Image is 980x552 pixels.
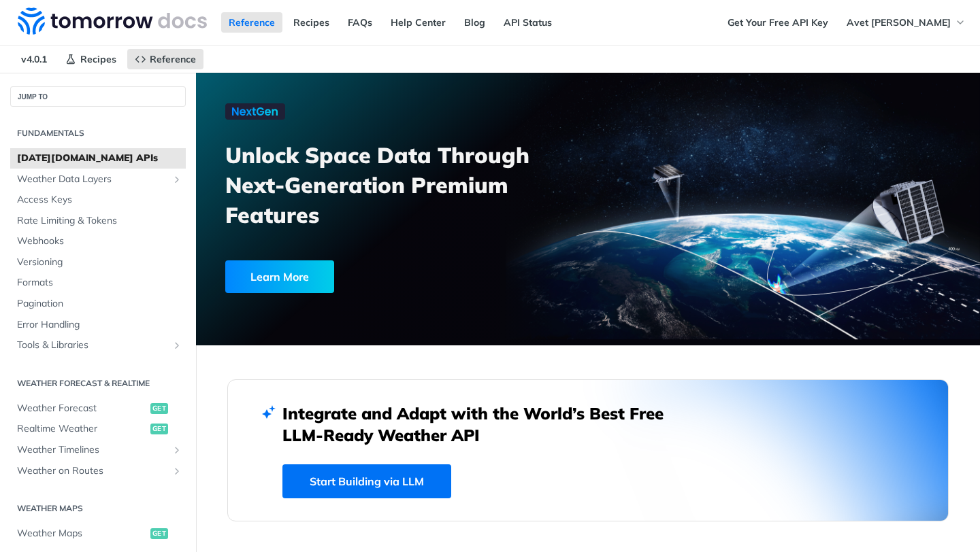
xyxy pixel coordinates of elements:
[171,340,182,351] button: Show subpages for Tools & Libraries
[14,49,54,69] span: v4.0.1
[17,297,182,311] span: Pagination
[10,190,186,210] a: Access Keys
[10,127,186,139] h2: Fundamentals
[17,235,182,248] span: Webhooks
[10,252,186,273] a: Versioning
[58,49,124,69] a: Recipes
[10,461,186,481] a: Weather on RoutesShow subpages for Weather on Routes
[496,12,559,33] a: API Status
[340,12,380,33] a: FAQs
[10,398,186,419] a: Weather Forecastget
[150,53,196,65] span: Reference
[17,276,182,290] span: Formats
[282,402,684,446] h2: Integrate and Adapt with the World’s Best Free LLM-Ready Weather API
[150,424,168,434] span: get
[127,49,203,69] a: Reference
[17,193,182,207] span: Access Keys
[10,86,186,107] button: JUMP TO
[17,339,168,352] span: Tools & Libraries
[225,260,527,293] a: Learn More
[150,528,168,539] span: get
[17,527,147,540] span: Weather Maps
[10,419,186,439] a: Realtime Weatherget
[18,7,207,35] img: Tomorrow.io Weather API Docs
[847,16,951,29] span: Avet [PERSON_NAME]
[17,214,182,228] span: Rate Limiting & Tokens
[10,315,186,335] a: Error Handling
[150,403,168,414] span: get
[10,148,186,169] a: [DATE][DOMAIN_NAME] APIs
[10,440,186,460] a: Weather TimelinesShow subpages for Weather Timelines
[10,273,186,293] a: Formats
[17,318,182,332] span: Error Handling
[225,260,334,293] div: Learn More
[171,174,182,185] button: Show subpages for Weather Data Layers
[17,173,168,186] span: Weather Data Layers
[457,12,493,33] a: Blog
[383,12,453,33] a: Help Center
[225,140,603,230] h3: Unlock Space Data Through Next-Generation Premium Features
[17,402,147,415] span: Weather Forecast
[171,466,182,477] button: Show subpages for Weather on Routes
[10,335,186,356] a: Tools & LibrariesShow subpages for Tools & Libraries
[17,422,147,436] span: Realtime Weather
[221,12,282,33] a: Reference
[10,377,186,390] h2: Weather Forecast & realtime
[10,502,186,515] h2: Weather Maps
[839,12,973,33] button: Avet [PERSON_NAME]
[10,294,186,314] a: Pagination
[80,53,116,65] span: Recipes
[17,464,168,478] span: Weather on Routes
[286,12,337,33] a: Recipes
[10,211,186,231] a: Rate Limiting & Tokens
[17,152,182,165] span: [DATE][DOMAIN_NAME] APIs
[225,103,285,120] img: NextGen
[17,443,168,457] span: Weather Timelines
[282,464,451,498] a: Start Building via LLM
[17,256,182,269] span: Versioning
[10,523,186,544] a: Weather Mapsget
[720,12,836,33] a: Get Your Free API Key
[10,231,186,252] a: Webhooks
[10,169,186,190] a: Weather Data LayersShow subpages for Weather Data Layers
[171,445,182,455] button: Show subpages for Weather Timelines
